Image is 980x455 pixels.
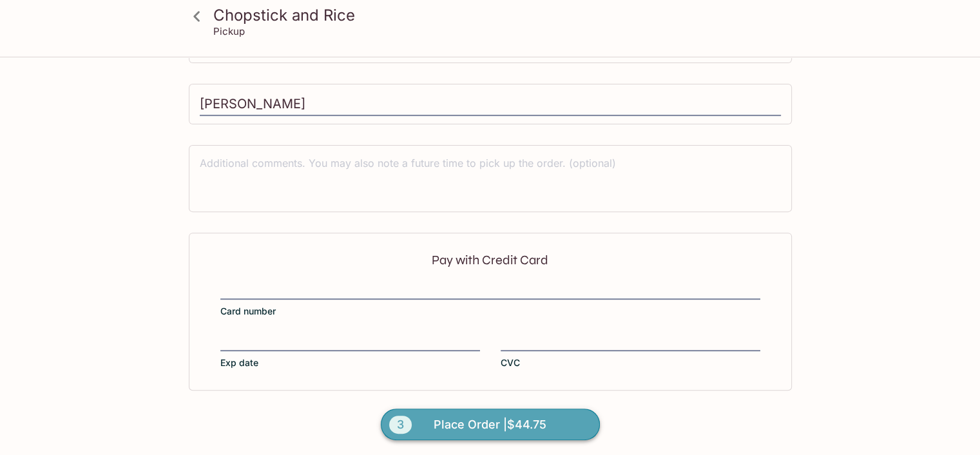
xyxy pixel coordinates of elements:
[501,334,760,349] iframe: Secure CVC input frame
[220,334,480,349] iframe: Secure expiration date input frame
[220,254,760,266] p: Pay with Credit Card
[213,25,245,37] p: Pickup
[434,414,546,435] span: Place Order | $44.75
[501,356,520,369] span: CVC
[389,416,412,434] span: 3
[220,305,276,318] span: Card number
[200,92,781,117] input: Enter first and last name
[220,283,760,297] iframe: Secure card number input frame
[220,356,258,369] span: Exp date
[213,5,789,25] h3: Chopstick and Rice
[381,409,600,441] button: 3Place Order |$44.75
